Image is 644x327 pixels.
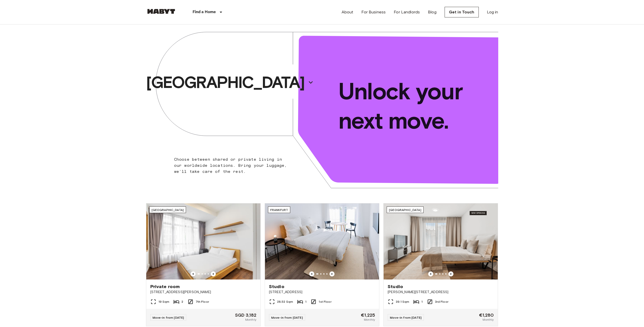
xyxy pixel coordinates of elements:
[144,71,316,94] button: [GEOGRAPHIC_DATA]
[487,9,498,15] a: Log in
[271,316,303,319] span: Move-in from [DATE]
[191,271,196,276] button: Previous image
[196,299,209,304] span: 7th Floor
[235,313,256,317] span: SGD 3,182
[435,299,448,304] span: 3rd Floor
[265,203,379,279] img: Marketing picture of unit DE-04-001-012-01H
[305,299,306,304] span: 1
[428,9,437,15] a: Blog
[361,313,375,317] span: €1,225
[421,299,423,304] span: 1
[146,203,261,326] a: Marketing picture of unit SG-01-003-012-01Previous imagePrevious image[GEOGRAPHIC_DATA]Private ro...
[211,271,216,276] button: Previous image
[174,156,290,175] p: Choose between shared or private living in our worldwide locations. Bring your luggage, we'll tak...
[158,299,170,304] span: 19 Sqm
[277,299,293,304] span: 28.52 Sqm
[384,203,498,279] img: Marketing picture of unit DE-01-492-301-001
[181,299,183,304] span: 2
[265,203,379,326] a: Marketing picture of unit DE-04-001-012-01HPrevious imagePrevious imageFrankfurtStudio[STREET_ADD...
[448,271,453,276] button: Previous image
[146,203,260,279] img: Marketing picture of unit SG-01-003-012-01
[428,271,433,276] button: Previous image
[361,9,386,15] a: For Business
[269,284,284,290] span: Studio
[364,317,375,322] span: Monthly
[389,208,421,212] span: [GEOGRAPHIC_DATA]
[150,290,256,295] span: [STREET_ADDRESS][PERSON_NAME]
[388,284,403,290] span: Studio
[329,271,335,276] button: Previous image
[342,9,354,15] a: About
[479,313,494,317] span: €1,280
[309,271,314,276] button: Previous image
[383,203,498,326] a: Marketing picture of unit DE-01-492-301-001Previous imagePrevious image[GEOGRAPHIC_DATA]Studio[PE...
[150,284,180,290] span: Private room
[445,7,479,17] a: Get in Touch
[146,72,304,92] p: [GEOGRAPHIC_DATA]
[319,299,331,304] span: 1st Floor
[152,208,184,212] span: [GEOGRAPHIC_DATA]
[245,317,256,322] span: Monthly
[394,9,420,15] a: For Landlords
[153,316,184,319] span: Move-in from [DATE]
[193,9,216,15] p: Find a Home
[483,317,494,322] span: Monthly
[269,290,375,295] span: [STREET_ADDRESS]
[388,290,494,295] span: [PERSON_NAME][STREET_ADDRESS]
[390,316,422,319] span: Move-in from [DATE]
[146,9,176,14] img: Habyt
[270,208,288,212] span: Frankfurt
[396,299,409,304] span: 39.1 Sqm
[338,77,490,135] p: Unlock your next move.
